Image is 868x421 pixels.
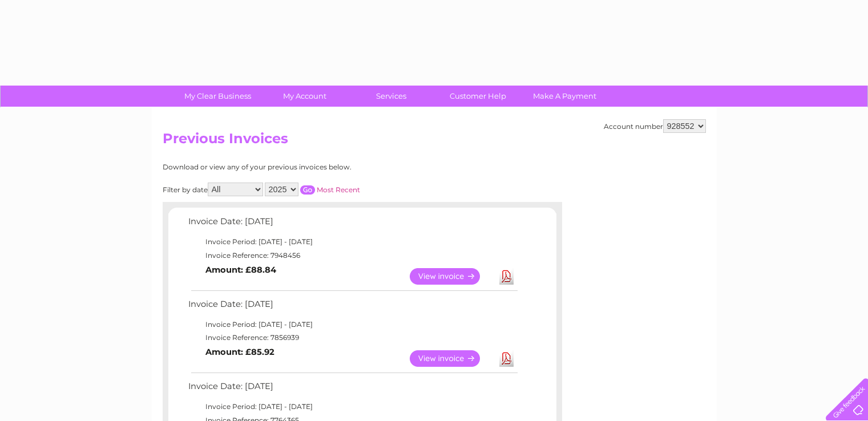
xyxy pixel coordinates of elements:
a: Download [499,268,514,285]
div: Account number [604,119,706,133]
td: Invoice Reference: 7856939 [185,331,519,345]
b: Amount: £85.92 [205,347,274,357]
td: Invoice Date: [DATE] [185,214,519,235]
a: Most Recent [317,185,360,194]
div: Download or view any of your previous invoices below. [163,163,462,171]
b: Amount: £88.84 [205,265,276,275]
a: Download [499,350,514,367]
td: Invoice Date: [DATE] [185,297,519,318]
a: View [410,350,494,367]
h2: Previous Invoices [163,131,706,152]
a: My Account [257,86,352,107]
td: Invoice Period: [DATE] - [DATE] [185,400,519,414]
a: View [410,268,494,285]
td: Invoice Date: [DATE] [185,379,519,400]
td: Invoice Period: [DATE] - [DATE] [185,318,519,331]
div: Filter by date [163,183,462,196]
a: Services [344,86,438,107]
td: Invoice Period: [DATE] - [DATE] [185,235,519,249]
a: Make A Payment [518,86,612,107]
a: My Clear Business [171,86,265,107]
a: Customer Help [431,86,525,107]
td: Invoice Reference: 7948456 [185,249,519,262]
